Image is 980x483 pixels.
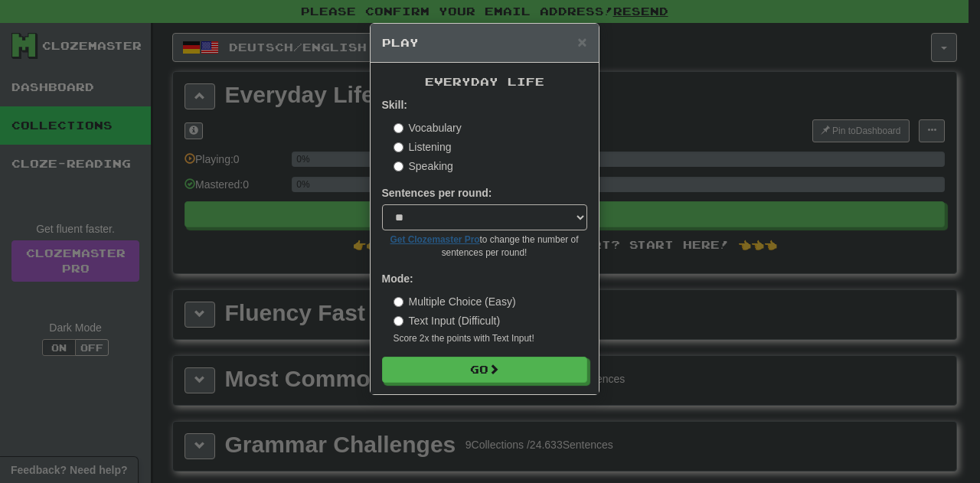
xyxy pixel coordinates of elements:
[382,35,587,51] h5: Play
[382,273,413,285] strong: Mode:
[382,185,492,201] label: Sentences per round:
[382,99,407,111] strong: Skill:
[390,234,480,245] a: Get Clozemaster Pro
[394,316,403,326] input: Text Input (Difficult)
[394,162,403,171] input: Speaking
[394,158,453,174] label: Speaking
[382,357,587,383] button: Go
[394,297,403,307] input: Multiple Choice (Easy)
[577,33,586,51] span: ×
[425,75,544,88] span: Everyday Life
[382,233,587,259] small: to change the number of sentences per round!
[394,294,516,309] label: Multiple Choice (Easy)
[394,123,403,133] input: Vocabulary
[394,313,501,328] label: Text Input (Difficult)
[394,120,462,135] label: Vocabulary
[577,34,586,50] button: Close
[394,332,587,345] small: Score 2x the points with Text Input !
[394,142,403,152] input: Listening
[394,139,452,155] label: Listening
